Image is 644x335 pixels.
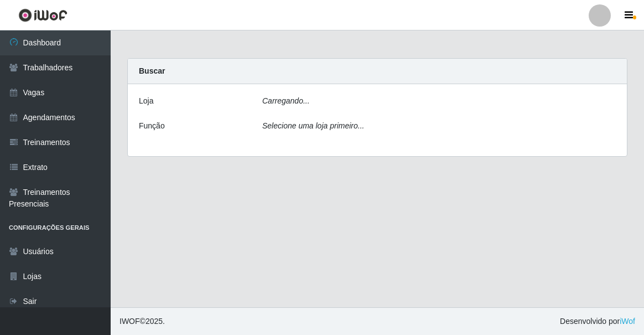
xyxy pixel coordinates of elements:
span: © 2025 . [120,316,165,327]
strong: Buscar [139,66,165,75]
label: Função [139,120,165,132]
img: CoreUI Logo [18,8,67,22]
i: Selecione uma loja primeiro... [262,121,364,130]
span: Desenvolvido por [560,316,635,327]
span: IWOF [120,317,140,326]
i: Carregando... [262,96,310,105]
label: Loja [139,95,153,107]
a: iWof [620,317,635,326]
